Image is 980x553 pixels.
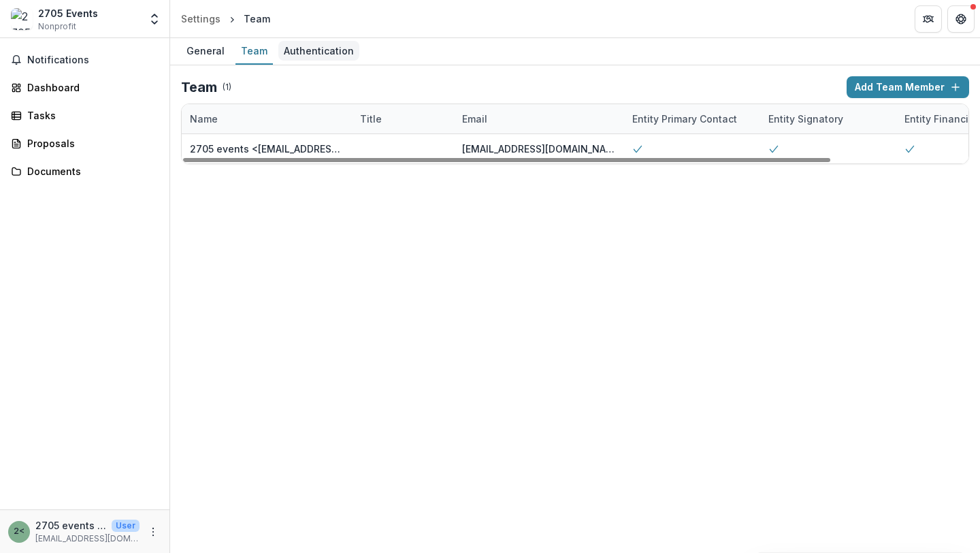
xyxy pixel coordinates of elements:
span: Notifications [27,54,159,66]
div: Entity Signatory [760,104,896,133]
a: General [181,38,230,65]
a: Team [235,38,273,65]
a: Settings [176,9,226,29]
a: Proposals [5,132,164,155]
h2: Team [181,79,217,95]
div: 2705 events <events2705@gmail.com> [14,527,24,536]
div: Entity Signatory [760,112,851,126]
div: 2705 Events [38,6,98,20]
button: Notifications [5,49,164,71]
button: Add Team Member [847,76,969,98]
div: [EMAIL_ADDRESS][DOMAIN_NAME] [462,142,616,156]
div: Email [454,104,624,133]
img: 2705 Events [11,8,33,30]
div: Email [454,112,495,126]
a: Authentication [278,38,359,65]
button: More [145,524,161,540]
div: Entity Primary Contact [624,104,760,133]
p: ( 1 ) [223,81,231,93]
a: Documents [5,160,164,183]
nav: breadcrumb [176,9,276,29]
a: Dashboard [5,76,164,99]
button: Open entity switcher [145,5,164,33]
div: Dashboard [27,80,153,95]
div: Name [182,104,352,133]
button: Get Help [947,5,975,33]
p: 2705 events <[EMAIL_ADDRESS][DOMAIN_NAME]> [35,518,106,533]
div: Entity Primary Contact [624,112,745,126]
div: Team [235,41,273,61]
div: Name [182,112,226,126]
div: Title [352,104,454,133]
a: Tasks [5,104,164,127]
div: Documents [27,164,153,178]
p: [EMAIL_ADDRESS][DOMAIN_NAME] [35,533,140,545]
span: Nonprofit [38,20,76,33]
button: Partners [915,5,942,33]
div: Proposals [27,136,153,151]
div: Settings [181,12,220,26]
div: General [181,41,230,61]
p: User [112,520,140,532]
div: Title [352,112,390,126]
div: Authentication [278,41,359,61]
div: Team [244,12,270,26]
div: 2705 events <[EMAIL_ADDRESS][DOMAIN_NAME]> [190,142,344,156]
div: Tasks [27,108,153,123]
